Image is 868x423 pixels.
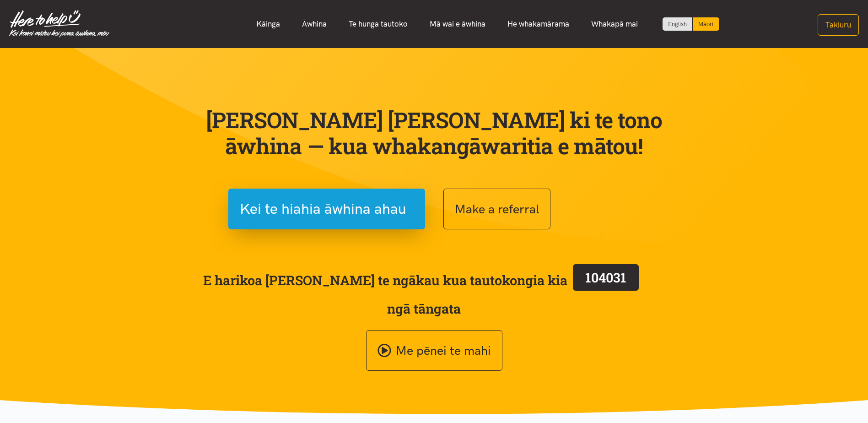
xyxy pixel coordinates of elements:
span: Kei te hiahia āwhina ahau [240,197,406,221]
span: 104031 [585,269,626,286]
a: Āwhina [291,14,338,34]
a: Whakapā mai [580,14,649,34]
a: Kāinga [245,14,291,34]
button: Make a referral [443,189,550,229]
p: [PERSON_NAME] [PERSON_NAME] ki te tono āwhina — kua whakangāwaritia e mātou! [205,107,663,159]
a: Switch to English [663,17,692,31]
a: Mā wai e āwhina [419,14,496,34]
a: He whakamārama [496,14,580,34]
button: Takiuru [818,14,859,36]
div: Language toggle [663,17,719,31]
button: Kei te hiahia āwhina ahau [228,189,425,229]
img: Home [9,10,109,38]
span: E harikoa [PERSON_NAME] te ngākau kua tautokongia kia ngā tāngata [185,262,663,319]
a: Me pēnei te mahi [366,330,502,371]
a: 104031 [567,262,644,298]
div: Māori [693,17,719,31]
a: Te hunga tautoko [338,14,419,34]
